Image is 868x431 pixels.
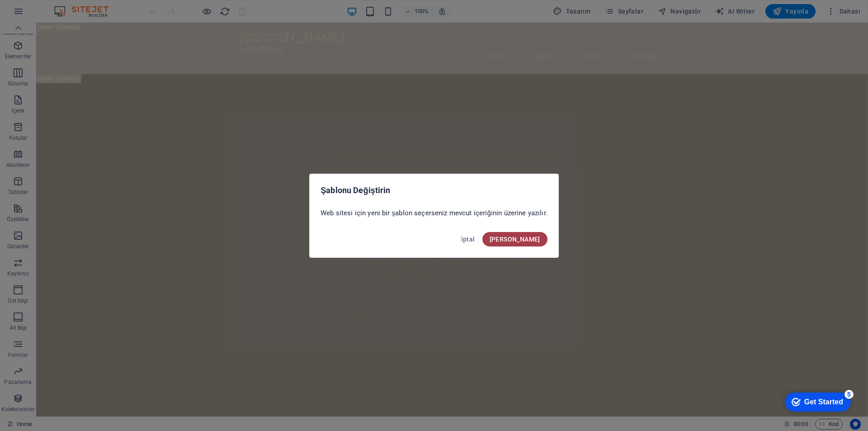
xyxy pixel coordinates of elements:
div: Get Started 5 items remaining, 0% complete [7,5,73,24]
button: İptal [458,232,479,246]
p: Web sitesi için yeni bir şablon seçerseniz mevcut içeriğinin üzerine yazılır. [321,208,547,218]
div: Get Started [27,10,66,18]
span: [PERSON_NAME] [490,236,540,243]
div: 5 [67,2,76,11]
span: İptal [461,236,475,243]
h2: Şablonu Değiştirin [321,185,547,196]
button: [PERSON_NAME] [482,232,547,246]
